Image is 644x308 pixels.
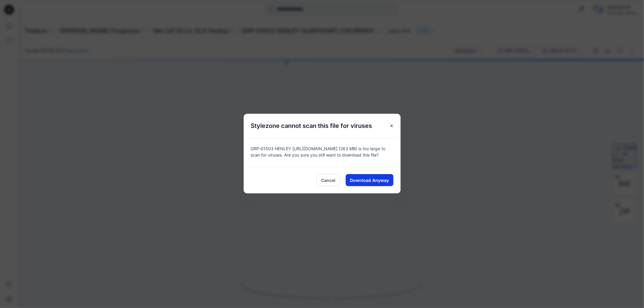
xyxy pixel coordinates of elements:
span: Download Anyway [350,177,389,183]
div: GRP-01503 HENLEY [URL][DOMAIN_NAME] (263 MB) is too large to scan for viruses. Are you sure you s... [244,138,401,167]
h5: Stylezone cannot scan this file for viruses [244,114,380,138]
span: Cancel [322,177,336,183]
button: Download Anyway [346,174,393,186]
button: Cancel [316,174,341,186]
button: Close [386,120,397,131]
